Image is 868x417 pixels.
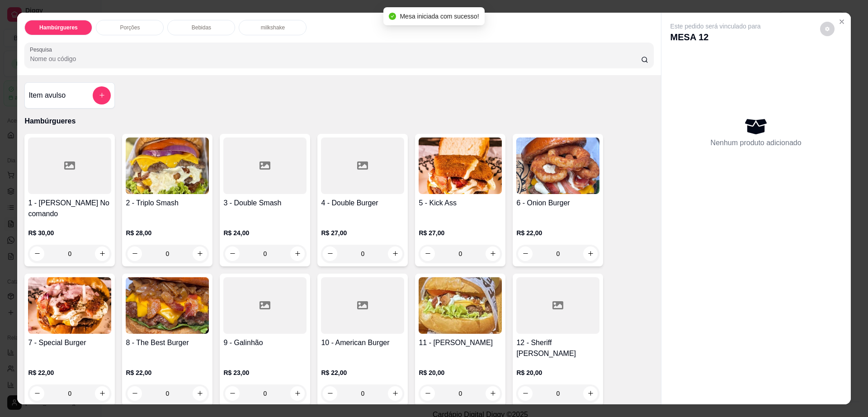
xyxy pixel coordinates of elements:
[126,198,209,208] h4: 2 - Triplo Smash
[30,46,55,53] label: Pesquisa
[419,277,502,334] img: product-image
[30,54,641,63] input: Pesquisa
[321,368,404,377] p: R$ 22,00
[93,86,111,104] button: add-separate-item
[28,228,111,237] p: R$ 30,00
[321,198,404,208] h4: 4 - Double Burger
[321,228,404,237] p: R$ 27,00
[28,277,111,334] img: product-image
[24,116,653,127] p: Hambúrgueres
[670,22,761,31] p: Este pedido será vinculado para
[223,198,307,208] h4: 3 - Double Smash
[516,368,599,377] p: R$ 20,00
[419,368,502,377] p: R$ 20,00
[820,22,835,36] button: decrease-product-quantity
[516,337,599,359] h4: 12 - Sheriff [PERSON_NAME]
[261,24,285,31] p: milkshake
[39,24,78,31] p: Hambúrgueres
[419,228,502,237] p: R$ 27,00
[389,13,396,20] span: check-circle
[120,24,140,31] p: Porções
[28,368,111,377] p: R$ 22,00
[223,228,307,237] p: R$ 24,00
[126,137,209,194] img: product-image
[835,14,849,29] button: Close
[516,137,599,194] img: product-image
[223,368,307,377] p: R$ 23,00
[223,337,307,348] h4: 9 - Galinhão
[126,368,209,377] p: R$ 22,00
[28,90,66,101] h4: Item avulso
[28,198,111,219] h4: 1 - [PERSON_NAME] No comando
[419,198,502,208] h4: 5 - Kick Ass
[400,13,479,20] span: Mesa iniciada com sucesso!
[419,137,502,194] img: product-image
[670,31,761,43] p: MESA 12
[516,228,599,237] p: R$ 22,00
[516,198,599,208] h4: 6 - Onion Burger
[126,337,209,348] h4: 8 - The Best Burger
[192,24,211,31] p: Bebidas
[711,137,802,148] p: Nenhum produto adicionado
[28,337,111,348] h4: 7 - Special Burger
[321,337,404,348] h4: 10 - American Burger
[419,337,502,348] h4: 11 - [PERSON_NAME]
[126,277,209,334] img: product-image
[126,228,209,237] p: R$ 28,00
